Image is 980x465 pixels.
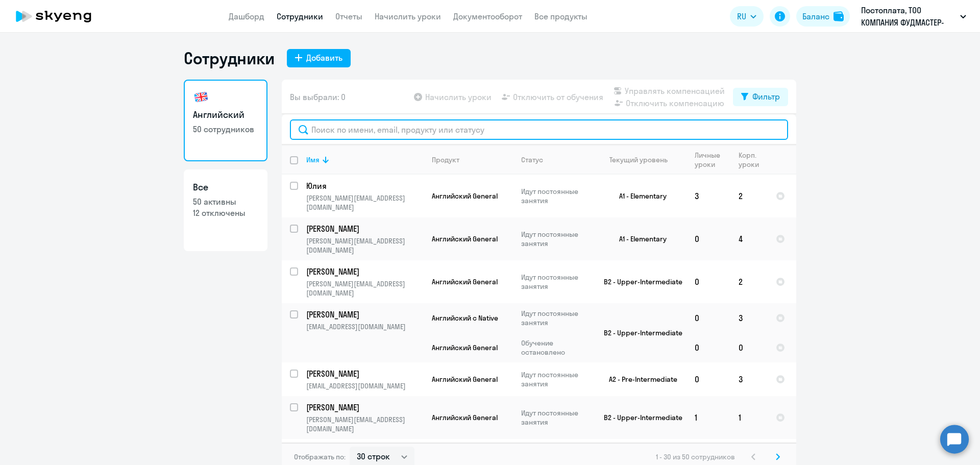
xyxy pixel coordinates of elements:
[306,415,423,433] p: [PERSON_NAME][EMAIL_ADDRESS][DOMAIN_NAME]
[432,191,498,201] span: Английский General
[432,234,498,243] span: Английский General
[306,368,422,379] p: [PERSON_NAME]
[432,375,498,384] span: Английский General
[335,11,362,21] a: Отчеты
[687,303,730,333] td: 0
[521,408,591,427] p: Идут постоянные занятия
[592,260,687,303] td: B2 - Upper-Intermediate
[730,303,768,333] td: 3
[290,119,788,140] input: Поиск по имени, email, продукту или статусу
[306,193,423,212] p: [PERSON_NAME][EMAIL_ADDRESS][DOMAIN_NAME]
[432,277,498,286] span: Английский General
[521,370,591,388] p: Идут постоянные занятия
[432,413,498,422] span: Английский General
[277,11,323,21] a: Сотрудники
[521,309,591,327] p: Идут постоянные занятия
[306,402,422,413] p: [PERSON_NAME]
[193,108,258,121] h3: Английский
[730,333,768,362] td: 0
[730,6,764,27] button: RU
[306,381,423,390] p: [EMAIL_ADDRESS][DOMAIN_NAME]
[287,49,351,67] button: Добавить
[306,322,423,331] p: [EMAIL_ADDRESS][DOMAIN_NAME]
[687,260,730,303] td: 0
[184,169,267,251] a: Все50 активны12 отключены
[592,217,687,260] td: A1 - Elementary
[453,11,522,21] a: Документооборот
[521,230,591,248] p: Идут постоянные занятия
[375,11,441,21] a: Начислить уроки
[802,10,829,22] div: Баланс
[306,309,422,320] p: [PERSON_NAME]
[432,155,459,164] div: Продукт
[730,175,768,217] td: 2
[687,217,730,260] td: 0
[306,223,423,234] a: [PERSON_NAME]
[730,396,768,439] td: 1
[730,362,768,396] td: 3
[306,279,423,298] p: [PERSON_NAME][EMAIL_ADDRESS][DOMAIN_NAME]
[193,89,209,105] img: english
[730,260,768,303] td: 2
[592,362,687,396] td: A2 - Pre-Intermediate
[861,4,956,29] p: Постоплата, ТОО КОМПАНИЯ ФУДМАСТЕР-ТРЭЙД
[534,11,587,21] a: Все продукты
[306,266,423,277] a: [PERSON_NAME]
[592,396,687,439] td: B2 - Upper-Intermediate
[432,313,498,323] span: Английский с Native
[184,80,267,161] a: Английский50 сотрудников
[609,155,668,164] div: Текущий уровень
[687,396,730,439] td: 1
[193,124,258,135] p: 50 сотрудников
[521,155,543,164] div: Статус
[521,338,591,357] p: Обучение остановлено
[695,151,730,169] div: Личные уроки
[737,10,746,22] span: RU
[290,91,346,103] span: Вы выбрали: 0
[193,196,258,207] p: 50 активны
[306,266,422,277] p: [PERSON_NAME]
[687,175,730,217] td: 3
[733,88,788,106] button: Фильтр
[306,402,423,413] a: [PERSON_NAME]
[306,52,342,64] div: Добавить
[521,273,591,291] p: Идут постоянные занятия
[687,362,730,396] td: 0
[294,452,346,461] span: Отображать по:
[184,48,275,68] h1: Сотрудники
[306,236,423,255] p: [PERSON_NAME][EMAIL_ADDRESS][DOMAIN_NAME]
[306,309,423,320] a: [PERSON_NAME]
[687,333,730,362] td: 0
[856,4,971,29] button: Постоплата, ТОО КОМПАНИЯ ФУДМАСТЕР-ТРЭЙД
[600,155,686,164] div: Текущий уровень
[306,180,423,191] a: Юлия
[306,155,320,164] div: Имя
[730,217,768,260] td: 4
[796,6,850,27] button: Балансbalance
[834,11,844,21] img: balance
[592,303,687,362] td: B2 - Upper-Intermediate
[229,11,264,21] a: Дашборд
[752,90,780,103] div: Фильтр
[306,180,422,191] p: Юлия
[432,343,498,352] span: Английский General
[592,175,687,217] td: A1 - Elementary
[656,452,735,461] span: 1 - 30 из 50 сотрудников
[521,187,591,205] p: Идут постоянные занятия
[193,207,258,218] p: 12 отключены
[739,151,767,169] div: Корп. уроки
[193,181,258,194] h3: Все
[306,368,423,379] a: [PERSON_NAME]
[306,155,423,164] div: Имя
[306,223,422,234] p: [PERSON_NAME]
